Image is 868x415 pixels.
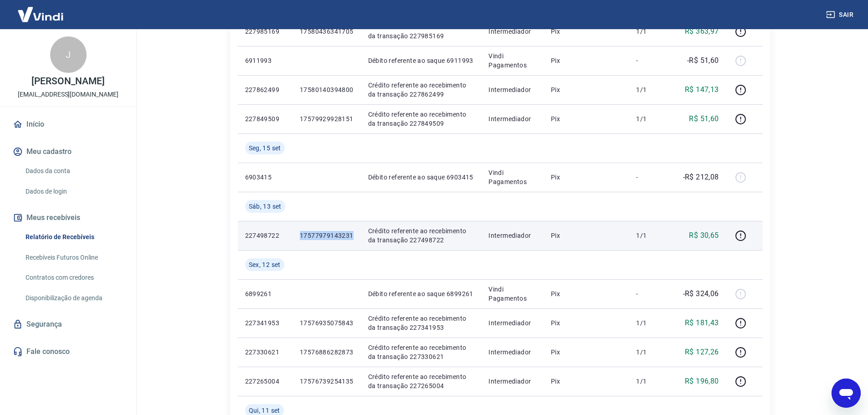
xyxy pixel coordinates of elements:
button: Meus recebíveis [11,208,125,228]
p: - [636,56,663,65]
a: Dados da conta [22,162,125,180]
button: Meu cadastro [11,142,125,162]
p: Pix [551,27,621,36]
p: Crédito referente ao recebimento da transação 227341953 [368,314,474,332]
img: Vindi [11,0,70,28]
p: Pix [551,318,621,328]
p: 1/1 [636,85,663,94]
p: 227862499 [245,85,285,94]
p: Vindi Pagamentos [488,168,536,186]
p: 227498722 [245,231,285,240]
p: 227330621 [245,348,285,357]
p: Vindi Pagamentos [488,51,536,70]
p: - [636,173,663,182]
span: Seg, 15 set [249,143,281,153]
span: Sex, 12 set [249,260,281,269]
p: Pix [551,56,621,65]
p: 1/1 [636,27,663,36]
p: Débito referente ao saque 6899261 [368,289,474,298]
a: Início [11,114,125,134]
p: [EMAIL_ADDRESS][DOMAIN_NAME] [18,90,118,99]
p: -R$ 212,08 [683,172,719,183]
p: -R$ 324,06 [683,288,719,299]
p: 1/1 [636,348,663,357]
p: R$ 51,60 [689,113,719,124]
p: Pix [551,289,621,298]
p: -R$ 51,60 [687,55,719,66]
p: Intermediador [488,231,536,240]
p: Débito referente ao saque 6911993 [368,56,474,65]
p: Pix [551,114,621,123]
p: 17576739254135 [300,377,354,386]
p: Crédito referente ao recebimento da transação 227265004 [368,372,474,390]
p: Crédito referente ao recebimento da transação 227985169 [368,22,474,41]
p: 227265004 [245,377,285,386]
a: Fale conosco [11,342,125,362]
p: Intermediador [488,348,536,357]
p: 17576886282873 [300,348,354,357]
p: Intermediador [488,318,536,328]
a: Recebíveis Futuros Online [22,248,125,267]
p: 6911993 [245,56,285,65]
p: Intermediador [488,114,536,123]
p: Crédito referente ao recebimento da transação 227862499 [368,81,474,99]
p: Pix [551,348,621,357]
p: 227985169 [245,27,285,36]
div: J [50,36,87,73]
p: 17576935075843 [300,318,354,328]
p: R$ 127,26 [685,347,719,358]
p: Pix [551,231,621,240]
p: R$ 196,80 [685,376,719,387]
p: Intermediador [488,27,536,36]
a: Contratos com credores [22,268,125,287]
p: - [636,289,663,298]
a: Dados de login [22,182,125,201]
p: Crédito referente ao recebimento da transação 227330621 [368,343,474,361]
p: R$ 30,65 [689,230,719,241]
span: Qui, 11 set [249,406,280,415]
p: Crédito referente ao recebimento da transação 227849509 [368,110,474,128]
a: Relatório de Recebíveis [22,228,125,246]
p: R$ 147,13 [685,84,719,95]
p: Intermediador [488,85,536,94]
p: 17579929928151 [300,114,354,123]
a: Segurança [11,314,125,334]
p: 1/1 [636,377,663,386]
p: 17577979143231 [300,231,354,240]
p: 227849509 [245,114,285,123]
span: Sáb, 13 set [249,202,282,211]
p: Pix [551,85,621,94]
p: R$ 363,97 [685,26,719,37]
p: 6899261 [245,289,285,298]
p: 6903415 [245,173,285,182]
p: Vindi Pagamentos [488,285,536,303]
p: 1/1 [636,318,663,328]
p: 17580140394800 [300,85,354,94]
p: Intermediador [488,377,536,386]
p: 1/1 [636,114,663,123]
p: [PERSON_NAME] [31,77,104,86]
p: Débito referente ao saque 6903415 [368,173,474,182]
button: Sair [824,6,857,23]
p: Pix [551,377,621,386]
iframe: Botão para abrir a janela de mensagens [832,379,861,408]
p: 227341953 [245,318,285,328]
p: 1/1 [636,231,663,240]
p: Pix [551,173,621,182]
p: 17580436341705 [300,27,354,36]
p: Crédito referente ao recebimento da transação 227498722 [368,226,474,245]
a: Disponibilização de agenda [22,289,125,307]
p: R$ 181,43 [685,318,719,328]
